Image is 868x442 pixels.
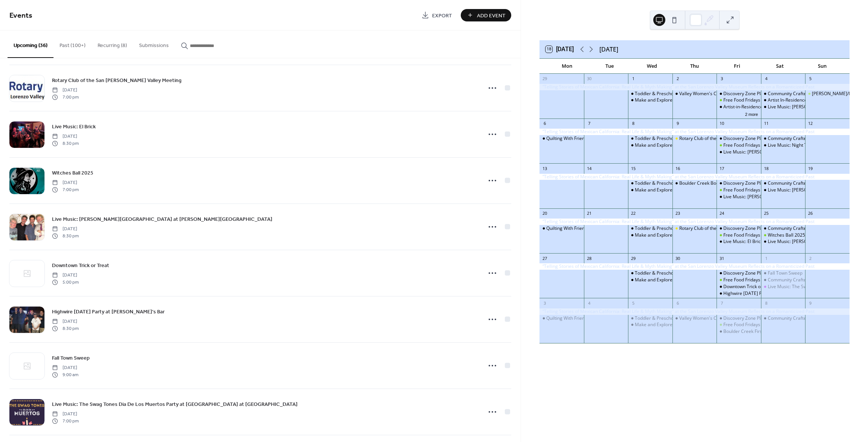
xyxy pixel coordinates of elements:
span: Events [9,8,32,23]
div: 11 [763,121,769,126]
div: Discovery Zone Play Group [723,91,780,97]
div: Boulder Creek First [DATE] [723,328,779,335]
span: [DATE] [52,272,79,279]
div: 9 [675,121,680,126]
div: Fall Town Sweep [768,270,802,276]
span: 8:30 pm [52,232,79,239]
div: “Telling Stories of Mexican California: Real Life & Myth Making” at the San Lorenzo Valley Museum... [539,84,850,90]
span: 7:00 pm [52,418,79,424]
div: Free Food Fridays [723,277,760,283]
span: [DATE] [52,318,79,325]
div: 3 [542,300,547,306]
div: Quilting With Friends [539,135,584,142]
div: Artist In-Residence Talk [761,97,805,103]
div: Tue [588,59,631,74]
div: Community Crafters [761,277,805,283]
div: 9 [807,300,813,306]
div: Toddler & Preschool Storytime [628,315,672,322]
div: Community Crafters [768,225,810,232]
button: 18[DATE] [543,44,576,55]
div: Artist In-Residence Talk [768,97,817,103]
div: Quilting With Friends [546,315,590,322]
span: [DATE] [52,411,79,418]
span: Downtown Trick or Treat [52,262,109,270]
div: Make and Explore @ [GEOGRAPHIC_DATA] [635,322,724,328]
div: 6 [542,121,547,126]
div: Rotary Club of the San Lorenzo Valley Meeting [672,135,717,142]
span: Live Music: The Swag Tones Dia De Los Muertos Party at [GEOGRAPHIC_DATA] at [GEOGRAPHIC_DATA] [52,401,298,409]
div: Live Music: Cooper Street at Joe's Bar [761,238,805,245]
div: Live Music: El Brick [723,238,763,245]
div: 24 [719,211,724,216]
div: “Telling Stories of Mexican California: Real Life & Myth Making” at the San Lorenzo Valley Museum... [539,129,850,135]
div: Toddler & Preschool Storytime [635,135,699,142]
div: Rotary Club of the San Lorenzo Valley Meeting [672,225,717,232]
span: [DATE] [52,87,79,94]
div: Make and Explore @ Boulder Creek [628,97,672,103]
div: Live Music: Night Train at Joe's Bar [761,142,805,149]
div: Community Crafters [768,315,810,322]
div: 6 [675,300,680,306]
div: “Telling Stories of Mexican California: Real Life & Myth Making” at the San Lorenzo Valley Museum... [539,219,850,225]
div: Rotary Club of the San [PERSON_NAME] Valley Meeting [679,225,794,232]
button: Submissions [133,30,175,57]
div: 26 [807,211,813,216]
div: Make and Explore @ [GEOGRAPHIC_DATA] [635,232,724,238]
div: Discovery Zone Play Group [717,135,761,142]
div: 3 [719,76,724,82]
div: Fall Town Sweep [761,270,805,276]
span: Fall Town Sweep [52,354,90,362]
span: Add Event [477,12,506,20]
div: Make and Explore @ Boulder Creek [628,277,672,283]
div: Rotary Club of the San [PERSON_NAME] Valley Meeting [679,135,794,142]
button: 2 more [742,111,761,117]
div: 8 [630,121,636,126]
div: 29 [542,76,547,82]
div: Discovery Zone Play Group [717,315,761,322]
div: 7 [719,300,724,306]
a: Highwire [DATE] Party at [PERSON_NAME]'s Bar [52,307,165,316]
span: [DATE] [52,365,78,371]
div: “Telling Stories of Mexican California: Real Life & Myth Making” at the San Lorenzo Valley Museum... [539,308,850,315]
div: Fri [716,59,758,74]
div: 28 [586,255,592,261]
a: Live Music: The Swag Tones Dia De Los Muertos Party at [GEOGRAPHIC_DATA] at [GEOGRAPHIC_DATA] [52,400,298,409]
div: Boulder Creek First Friday [717,328,761,335]
div: Toddler & Preschool Storytime [628,91,672,97]
div: Thu [673,59,716,74]
div: Live Music: Jefferson's Revival at Joe's Bar [717,194,761,200]
div: Community Crafters [768,135,810,142]
div: Toddler & Preschool Storytime [635,180,699,187]
span: [DATE] [52,179,79,186]
div: Free Food Fridays [723,97,760,103]
div: Live Music: Kevin Hamm Band at Joe's Bar [761,104,805,110]
div: Live Music: El Brick [717,238,761,245]
div: 7 [586,121,592,126]
a: Add Event [461,9,511,21]
div: Make and Explore @ Boulder Creek [628,322,672,328]
div: Toddler & Preschool Storytime [635,225,699,232]
span: Live Music: El Brick [52,123,96,131]
div: Valley Women's Club Caregiver Support Group Meeting [679,315,795,322]
div: 25 [763,211,769,216]
div: Boulder Creek Book Group (Hybrid: In-Person and Zoom) [672,180,717,187]
div: Boulder Creek Book Group (Hybrid: In-Person and Zoom) [679,180,798,187]
div: Community Crafters [761,135,805,142]
div: Mon [546,59,588,74]
span: 9:00 am [52,371,78,378]
div: Discovery Zone Play Group [723,180,780,187]
div: 30 [675,255,680,261]
div: Quilting With Friends [546,135,590,142]
div: Community Crafters [768,91,810,97]
div: Toddler & Preschool Storytime [628,180,672,187]
div: Artist-in-Residence Exhibition Reception [723,104,806,110]
div: 5 [807,76,813,82]
div: Sat [758,59,801,74]
div: Highwire [DATE] Party at [PERSON_NAME]'s Bar [723,290,824,297]
div: 27 [542,255,547,261]
div: Live Music: The Swag Tones Dia De Los Muertos Party at The Lounge at Brookdale Lodge [761,284,805,290]
div: 4 [763,76,769,82]
div: Discovery Zone Play Group [717,91,761,97]
div: Downtown Trick or Treat [723,284,775,290]
div: 2 [807,255,813,261]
